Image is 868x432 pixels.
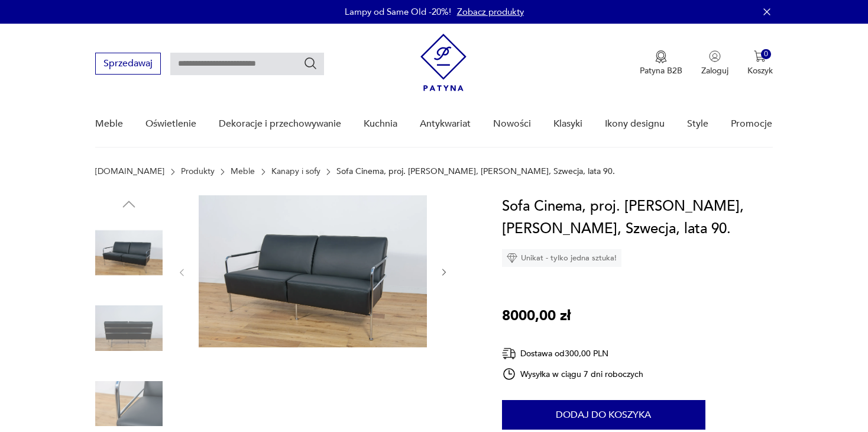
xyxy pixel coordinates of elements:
[502,305,571,327] p: 8000,00 zł
[199,195,427,347] img: Zdjęcie produktu Sofa Cinema, proj. Gunilla Allard, Lammhults, Szwecja, lata 90.
[747,50,773,76] button: 0Koszyk
[553,101,582,147] a: Klasyki
[754,50,766,62] img: Ikona koszyka
[420,34,467,91] img: Patyna - sklep z meblami i dekoracjami vintage
[95,101,123,147] a: Meble
[95,167,164,176] a: [DOMAIN_NAME]
[709,50,721,62] img: Ikonka użytkownika
[95,60,161,69] a: Sprzedawaj
[95,53,161,75] button: Sprzedawaj
[502,346,644,361] div: Dostawa od 300,00 PLN
[502,195,773,240] h1: Sofa Cinema, proj. [PERSON_NAME], [PERSON_NAME], Szwecja, lata 90.
[364,101,397,147] a: Kuchnia
[95,219,163,286] img: Zdjęcie produktu Sofa Cinema, proj. Gunilla Allard, Lammhults, Szwecja, lata 90.
[493,101,531,147] a: Nowości
[502,249,621,267] div: Unikat - tylko jedna sztuka!
[219,101,341,147] a: Dekoracje i przechowywanie
[502,400,705,430] button: Dodaj do koszyka
[95,295,163,362] img: Zdjęcie produktu Sofa Cinema, proj. Gunilla Allard, Lammhults, Szwecja, lata 90.
[761,49,771,59] div: 0
[731,101,772,147] a: Promocje
[345,6,451,18] p: Lampy od Same Old -20%!
[701,65,728,76] p: Zaloguj
[687,101,708,147] a: Style
[145,101,196,147] a: Oświetlenie
[231,167,255,176] a: Meble
[420,101,471,147] a: Antykwariat
[640,50,682,76] a: Ikona medaluPatyna B2B
[747,65,773,76] p: Koszyk
[640,65,682,76] p: Patyna B2B
[507,253,517,263] img: Ikona diamentu
[640,50,682,76] button: Patyna B2B
[336,167,615,176] p: Sofa Cinema, proj. [PERSON_NAME], [PERSON_NAME], Szwecja, lata 90.
[181,167,215,176] a: Produkty
[605,101,665,147] a: Ikony designu
[655,50,667,63] img: Ikona medalu
[701,50,728,76] button: Zaloguj
[303,56,318,70] button: Szukaj
[502,346,516,361] img: Ikona dostawy
[502,367,644,381] div: Wysyłka w ciągu 7 dni roboczych
[457,6,524,18] a: Zobacz produkty
[271,167,320,176] a: Kanapy i sofy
